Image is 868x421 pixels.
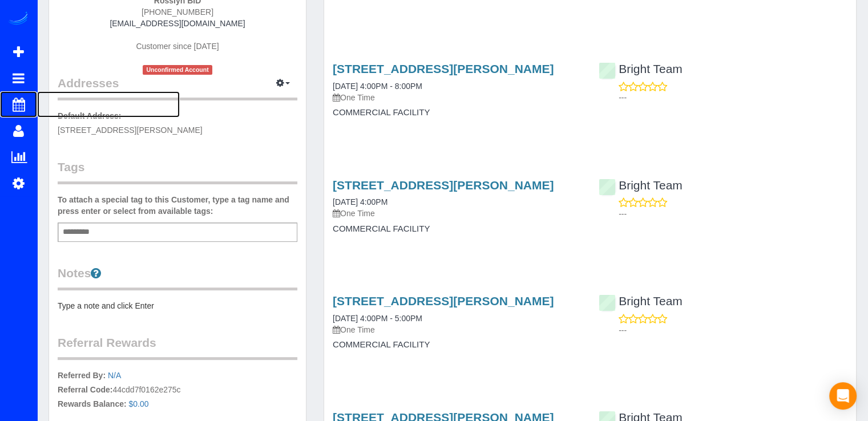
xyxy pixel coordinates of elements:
a: Bright Team [599,62,683,75]
a: Bright Team [599,294,683,307]
p: One Time [333,324,582,335]
span: Customer since [DATE] [136,42,219,51]
pre: Type a note and click Enter [58,300,297,311]
div: Open Intercom Messenger [829,382,857,410]
legend: Referral Rewards [58,334,297,360]
p: --- [619,208,847,220]
span: Unconfirmed Account [143,65,212,75]
a: $0.00 [129,399,149,408]
a: Bright Team [599,179,683,192]
p: --- [619,325,847,336]
p: 44cdd7f0162e275c [58,370,297,412]
h4: COMMERCIAL FACILITY [333,224,582,234]
a: [DATE] 4:00PM - 5:00PM [333,314,422,323]
legend: Tags [58,159,297,184]
span: [PHONE_NUMBER] [142,7,213,17]
label: Rewards Balance: [58,398,127,410]
a: [DATE] 4:00PM [333,197,387,207]
label: Default Address: [58,110,122,122]
a: N/A [108,371,121,380]
h4: COMMERCIAL FACILITY [333,340,582,350]
p: One Time [333,208,582,219]
p: One Time [333,92,582,103]
a: [EMAIL_ADDRESS][DOMAIN_NAME] [110,19,245,28]
label: Referral Code: [58,384,112,395]
a: [STREET_ADDRESS][PERSON_NAME] [333,62,554,75]
p: --- [619,92,847,103]
a: [STREET_ADDRESS][PERSON_NAME] [333,294,554,307]
span: [STREET_ADDRESS][PERSON_NAME] [58,126,203,135]
a: [DATE] 4:00PM - 8:00PM [333,82,422,91]
label: Referred By: [58,370,106,381]
label: To attach a special tag to this Customer, type a tag name and press enter or select from availabl... [58,194,297,217]
h4: COMMERCIAL FACILITY [333,108,582,118]
img: Automaid Logo [7,11,30,27]
a: [STREET_ADDRESS][PERSON_NAME] [333,179,554,192]
legend: Notes [58,265,297,290]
